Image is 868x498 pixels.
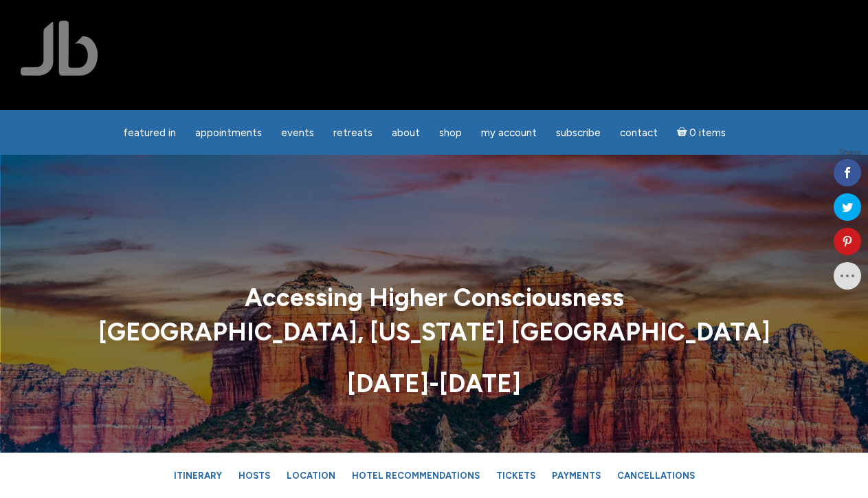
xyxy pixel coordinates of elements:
a: Events [273,120,322,147]
a: Location [280,464,342,488]
span: My Account [481,127,537,139]
a: Retreats [325,120,381,147]
a: Appointments [187,120,270,147]
a: Cart0 items [669,118,735,147]
a: Hotel Recommendations [345,464,487,488]
a: Contact [612,120,666,147]
a: Subscribe [548,120,609,147]
span: Subscribe [556,127,601,139]
span: Appointments [195,127,262,139]
a: featured in [115,120,184,147]
span: About [392,127,420,139]
span: Shares [839,149,861,156]
span: Shop [439,127,462,139]
span: Contact [620,127,658,139]
a: Hosts [232,464,277,488]
span: featured in [123,127,176,139]
span: 0 items [689,128,726,138]
img: Jamie Butler. The Everyday Medium [21,21,98,76]
a: Tickets [489,464,542,488]
strong: Accessing Higher Consciousness [245,283,624,312]
a: Payments [545,464,608,488]
span: Events [281,127,314,139]
i: Cart [677,127,690,139]
a: Shop [431,120,470,147]
a: About [383,120,428,147]
a: Cancellations [610,464,702,488]
span: Retreats [333,127,372,139]
a: Itinerary [167,464,229,488]
strong: [DATE]-[DATE] [347,369,521,398]
a: My Account [473,120,545,147]
strong: [GEOGRAPHIC_DATA], [US_STATE] [GEOGRAPHIC_DATA] [98,318,770,347]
